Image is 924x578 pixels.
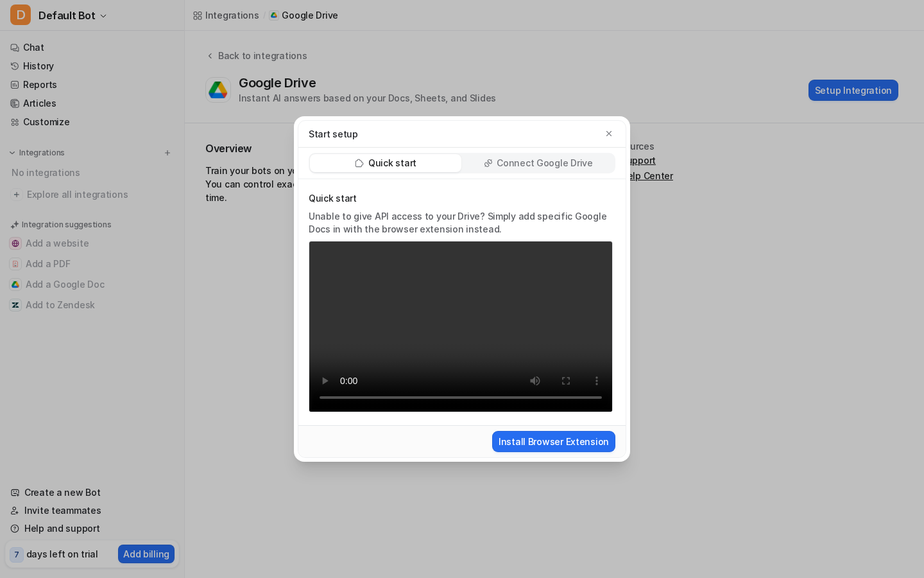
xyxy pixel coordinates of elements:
[309,241,613,412] video: Your browser does not support the video tag.
[309,127,358,141] p: Start setup
[309,192,613,205] p: Quick start
[497,157,592,170] p: Connect Google Drive
[368,157,416,170] p: Quick start
[309,210,613,236] p: Unable to give API access to your Drive? Simply add specific Google Docs in with the browser exte...
[492,431,615,452] button: Install Browser Extension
